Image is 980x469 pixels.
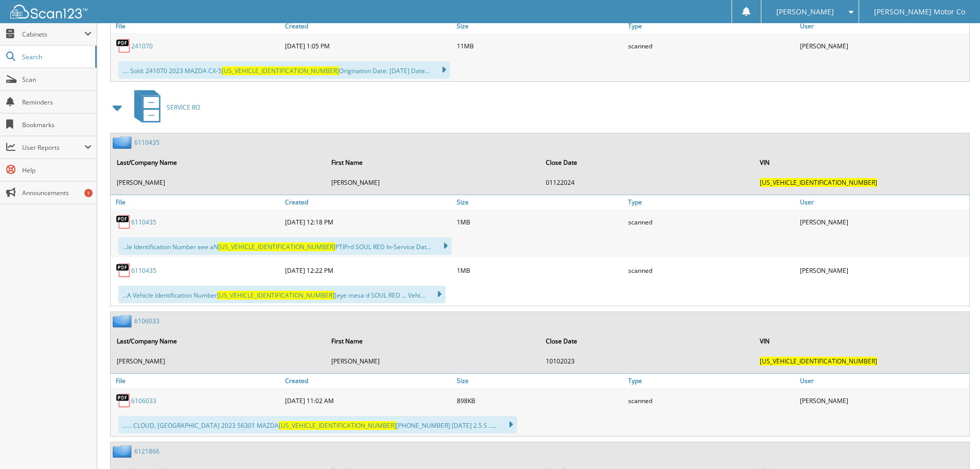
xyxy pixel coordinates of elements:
[626,374,797,388] a: Type
[626,195,797,209] a: Type
[282,19,454,33] a: Created
[22,166,92,175] span: Help
[797,212,969,232] div: [PERSON_NAME]
[10,5,87,19] img: scan123-logo-white.svg
[113,445,134,458] img: folder2.png
[626,212,797,232] div: scanned
[134,447,159,456] a: 6121866
[111,19,282,33] a: File
[776,9,834,15] span: [PERSON_NAME]
[929,420,980,469] iframe: Chat Widget
[760,357,877,366] span: [US_VEHICLE_IDENTIFICATION_NUMBER]
[454,390,626,411] div: 898KB
[282,374,454,388] a: Created
[112,353,325,370] td: [PERSON_NAME]
[131,396,156,405] a: 6106033
[217,291,334,300] span: [US_VEHICLE_IDENTIFICATION_NUMBER]
[282,260,454,281] div: [DATE] 12:22 PM
[282,195,454,209] a: Created
[797,19,969,33] a: User
[454,36,626,56] div: 11MB
[116,214,131,230] img: PDF.png
[326,174,540,191] td: [PERSON_NAME]
[134,317,159,325] a: 6106033
[112,152,325,173] th: Last/Company Name
[454,212,626,232] div: 1MB
[279,421,396,430] span: [US_VEHICLE_IDENTIFICATION_NUMBER]
[626,19,797,33] a: Type
[282,212,454,232] div: [DATE] 12:18 PM
[874,9,965,15] span: [PERSON_NAME] Motor Co
[113,315,134,327] img: folder2.png
[22,30,84,39] span: Cabinets
[541,331,754,352] th: Close Date
[282,36,454,56] div: [DATE] 1:05 PM
[116,393,131,408] img: PDF.png
[797,195,969,209] a: User
[22,120,92,129] span: Bookmarks
[167,103,200,112] span: SERVICE RO
[84,189,93,197] div: 1
[112,331,325,352] th: Last/Company Name
[282,390,454,411] div: [DATE] 11:02 AM
[131,266,156,275] a: 6110435
[111,374,282,388] a: File
[22,188,92,197] span: Announcements
[541,152,754,173] th: Close Date
[797,390,969,411] div: [PERSON_NAME]
[326,152,540,173] th: First Name
[131,218,156,227] a: 6110435
[118,416,517,433] div: ...... CLOUD, [GEOGRAPHIC_DATA] 2023 56301 MAZDA [PHONE_NUMBER] [DATE] 2.5 S .....
[116,38,131,54] img: PDF.png
[454,260,626,281] div: 1MB
[541,353,754,370] td: 10102023
[22,98,92,107] span: Reminders
[626,260,797,281] div: scanned
[797,260,969,281] div: [PERSON_NAME]
[626,390,797,411] div: scanned
[326,331,540,352] th: First Name
[22,75,92,84] span: Scan
[218,242,335,251] span: [US_VEHICLE_IDENTIFICATION_NUMBER]
[134,138,159,147] a: 6110435
[111,195,282,209] a: File
[326,353,540,370] td: [PERSON_NAME]
[222,66,339,75] span: [US_VEHICLE_IDENTIFICATION_NUMBER]
[112,174,325,191] td: [PERSON_NAME]
[113,136,134,149] img: folder2.png
[22,53,90,61] span: Search
[118,286,446,303] div: ...A Vehicle Identification Number [eye mesa d SOUL RED ... Vehi...
[118,237,452,255] div: ...le Identification Number eee aN PTIPrd SOUL RED In-Service Dat...
[116,263,131,278] img: PDF.png
[797,36,969,56] div: [PERSON_NAME]
[454,195,626,209] a: Size
[760,178,877,187] span: [US_VEHICLE_IDENTIFICATION_NUMBER]
[131,42,153,50] a: 241070
[626,36,797,56] div: scanned
[541,174,754,191] td: 01122024
[454,374,626,388] a: Size
[22,143,84,152] span: User Reports
[755,152,968,173] th: VIN
[797,374,969,388] a: User
[454,19,626,33] a: Size
[128,87,200,128] a: SERVICE RO
[118,61,450,79] div: .... Sold: 241070 2023 MAZDA CX-5 Origination Date: [DATE] Date...
[755,331,968,352] th: VIN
